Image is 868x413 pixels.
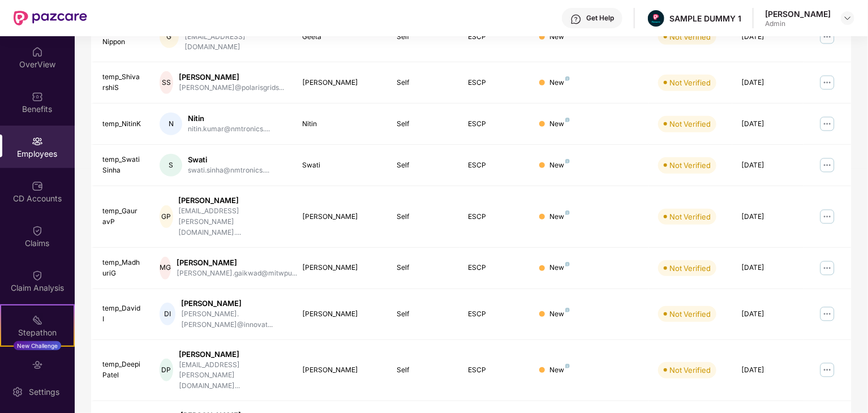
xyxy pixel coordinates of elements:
[818,74,836,92] img: manageButton
[765,8,831,19] div: [PERSON_NAME]
[669,31,711,42] div: Not Verified
[818,305,836,323] img: manageButton
[102,359,141,381] div: temp_DeepiPatel
[32,180,43,192] img: svg+xml;base64,PHN2ZyBpZD0iQ0RfQWNjb3VudHMiIGRhdGEtbmFtZT0iQ0QgQWNjb3VudHMiIHhtbG5zPSJodHRwOi8vd3...
[1,327,74,338] div: Stepathon
[469,160,522,171] div: ESCP
[586,14,614,23] div: Get Help
[397,263,450,273] div: Self
[469,32,522,42] div: ESCP
[818,361,836,379] img: manageButton
[741,119,794,130] div: [DATE]
[179,206,284,238] div: [EMAIL_ADDRESS][PERSON_NAME][DOMAIN_NAME]....
[32,315,43,326] img: svg+xml;base64,PHN2ZyB4bWxucz0iaHR0cDovL3d3dy53My5vcmcvMjAwMC9zdmciIHdpZHRoPSIyMSIgaGVpZ2h0PSIyMC...
[669,160,711,171] div: Not Verified
[765,19,831,28] div: Admin
[469,119,522,130] div: ESCP
[184,32,284,53] div: [EMAIL_ADDRESS][DOMAIN_NAME]
[179,195,284,206] div: [PERSON_NAME]
[302,119,379,130] div: Nitin
[32,270,43,281] img: svg+xml;base64,PHN2ZyBpZD0iQ2xhaW0iIHhtbG5zPSJodHRwOi8vd3d3LnczLm9yZy8yMDAwL3N2ZyIgd2lkdGg9IjIwIi...
[818,208,836,226] img: manageButton
[818,156,836,174] img: manageButton
[565,308,570,312] img: svg+xml;base64,PHN2ZyB4bWxucz0iaHR0cDovL3d3dy53My5vcmcvMjAwMC9zdmciIHdpZHRoPSI4IiBoZWlnaHQ9IjgiIH...
[302,78,379,88] div: [PERSON_NAME]
[160,303,175,325] div: DI
[549,365,570,376] div: New
[818,259,836,277] img: manageButton
[12,386,23,398] img: svg+xml;base64,PHN2ZyBpZD0iU2V0dGluZy0yMHgyMCIgeG1sbnM9Imh0dHA6Ly93d3cudzMub3JnLzIwMDAvc3ZnIiB3aW...
[397,32,450,42] div: Self
[565,118,570,122] img: svg+xml;base64,PHN2ZyB4bWxucz0iaHR0cDovL3d3dy53My5vcmcvMjAwMC9zdmciIHdpZHRoPSI4IiBoZWlnaHQ9IjgiIH...
[741,309,794,320] div: [DATE]
[32,136,43,147] img: svg+xml;base64,PHN2ZyBpZD0iRW1wbG95ZWVzIiB4bWxucz0iaHR0cDovL3d3dy53My5vcmcvMjAwMC9zdmciIHdpZHRoPS...
[14,11,87,25] img: New Pazcare Logo
[160,359,173,381] div: DP
[669,364,711,376] div: Not Verified
[469,263,522,273] div: ESCP
[160,154,182,177] div: S
[818,28,836,46] img: manageButton
[177,257,297,268] div: [PERSON_NAME]
[188,154,269,165] div: Swati
[818,115,836,133] img: manageButton
[32,359,43,371] img: svg+xml;base64,PHN2ZyBpZD0iRW5kb3JzZW1lbnRzIiB4bWxucz0iaHR0cDovL3d3dy53My5vcmcvMjAwMC9zdmciIHdpZH...
[302,263,379,273] div: [PERSON_NAME]
[179,72,284,83] div: [PERSON_NAME]
[549,212,570,222] div: New
[102,26,141,48] div: temp_GeetaNippon
[188,113,270,124] div: Nitin
[160,257,171,279] div: MG
[102,206,141,227] div: temp_GauravP
[102,303,141,325] div: temp_DavidI
[565,262,570,266] img: svg+xml;base64,PHN2ZyB4bWxucz0iaHR0cDovL3d3dy53My5vcmcvMjAwMC9zdmciIHdpZHRoPSI4IiBoZWlnaHQ9IjgiIH...
[397,119,450,130] div: Self
[549,263,570,273] div: New
[179,83,284,93] div: [PERSON_NAME]@polarisgrids...
[160,113,182,135] div: N
[302,32,379,42] div: Geeta
[669,263,711,274] div: Not Verified
[160,205,173,228] div: GP
[397,78,450,88] div: Self
[469,212,522,222] div: ESCP
[669,211,711,222] div: Not Verified
[549,32,570,42] div: New
[549,78,570,88] div: New
[469,78,522,88] div: ESCP
[160,71,173,94] div: SS
[741,365,794,376] div: [DATE]
[565,76,570,81] img: svg+xml;base64,PHN2ZyB4bWxucz0iaHR0cDovL3d3dy53My5vcmcvMjAwMC9zdmciIHdpZHRoPSI4IiBoZWlnaHQ9IjgiIH...
[177,268,297,279] div: [PERSON_NAME].gaikwad@mitwpu...
[549,160,570,171] div: New
[741,160,794,171] div: [DATE]
[741,212,794,222] div: [DATE]
[397,309,450,320] div: Self
[669,13,741,24] div: SAMPLE DUMMY 1
[160,25,179,48] div: G
[102,72,141,93] div: temp_ShivarshiS
[179,360,284,392] div: [EMAIL_ADDRESS][PERSON_NAME][DOMAIN_NAME]...
[102,119,141,130] div: temp_NitinK
[469,309,522,320] div: ESCP
[669,308,711,320] div: Not Verified
[181,309,284,330] div: [PERSON_NAME].[PERSON_NAME]@innovat...
[181,298,284,309] div: [PERSON_NAME]
[32,91,43,102] img: svg+xml;base64,PHN2ZyBpZD0iQmVuZWZpdHMiIHhtbG5zPSJodHRwOi8vd3d3LnczLm9yZy8yMDAwL3N2ZyIgd2lkdGg9Ij...
[565,210,570,215] img: svg+xml;base64,PHN2ZyB4bWxucz0iaHR0cDovL3d3dy53My5vcmcvMjAwMC9zdmciIHdpZHRoPSI4IiBoZWlnaHQ9IjgiIH...
[565,364,570,368] img: svg+xml;base64,PHN2ZyB4bWxucz0iaHR0cDovL3d3dy53My5vcmcvMjAwMC9zdmciIHdpZHRoPSI4IiBoZWlnaHQ9IjgiIH...
[549,119,570,130] div: New
[302,160,379,171] div: Swati
[549,309,570,320] div: New
[14,341,61,350] div: New Challenge
[469,365,522,376] div: ESCP
[397,160,450,171] div: Self
[25,386,63,398] div: Settings
[648,10,664,27] img: Pazcare_Alternative_logo-01-01.png
[102,154,141,176] div: temp_SwatiSinha
[843,14,852,23] img: svg+xml;base64,PHN2ZyBpZD0iRHJvcGRvd24tMzJ4MzIiIHhtbG5zPSJodHRwOi8vd3d3LnczLm9yZy8yMDAwL3N2ZyIgd2...
[302,212,379,222] div: [PERSON_NAME]
[302,365,379,376] div: [PERSON_NAME]
[565,159,570,164] img: svg+xml;base64,PHN2ZyB4bWxucz0iaHR0cDovL3d3dy53My5vcmcvMjAwMC9zdmciIHdpZHRoPSI4IiBoZWlnaHQ9IjgiIH...
[32,225,43,236] img: svg+xml;base64,PHN2ZyBpZD0iQ2xhaW0iIHhtbG5zPSJodHRwOi8vd3d3LnczLm9yZy8yMDAwL3N2ZyIgd2lkdGg9IjIwIi...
